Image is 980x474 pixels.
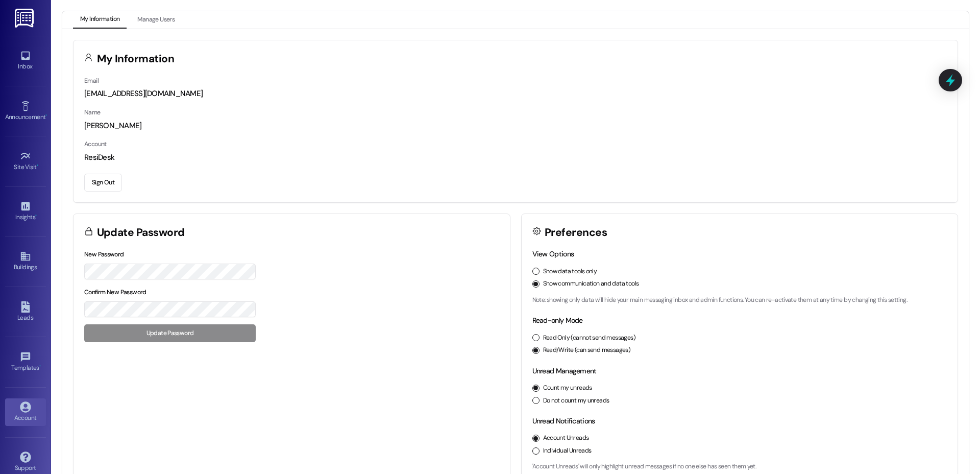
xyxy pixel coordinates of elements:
[97,54,175,64] h3: My Information
[5,148,46,175] a: Site Visit •
[84,88,947,99] div: [EMAIL_ADDRESS][DOMAIN_NAME]
[5,398,46,426] a: Account
[543,396,609,406] label: Do not count my unreads
[5,298,46,326] a: Leads
[84,250,124,258] label: New Password
[543,279,639,289] label: Show communication and data tools
[532,249,574,258] label: View Options
[532,296,947,305] p: Note: showing only data will hide your main messaging inbox and admin functions. You can re-activ...
[543,384,592,393] label: Count my unreads
[532,366,597,375] label: Unread Management
[45,112,47,119] span: •
[543,267,597,276] label: Show data tools only
[84,121,947,131] div: [PERSON_NAME]
[543,346,631,355] label: Read/Write (can send messages)
[39,363,41,370] span: •
[84,152,947,163] div: ResiDesk
[15,9,36,28] img: ResiDesk Logo
[543,334,635,343] label: Read Only (cannot send messages)
[5,47,46,75] a: Inbox
[37,162,38,169] span: •
[543,434,589,443] label: Account Unreads
[5,348,46,376] a: Templates •
[5,248,46,275] a: Buildings
[543,446,592,456] label: Individual Unreads
[84,77,99,85] label: Email
[97,227,185,238] h3: Update Password
[532,462,947,471] p: 'Account Unreads' will only highlight unread messages if no one else has seen them yet.
[84,140,107,148] label: Account
[73,11,127,29] button: My Information
[84,288,146,296] label: Confirm New Password
[532,416,595,425] label: Unread Notifications
[35,212,37,219] span: •
[130,11,182,29] button: Manage Users
[532,316,583,325] label: Read-only Mode
[84,108,101,116] label: Name
[545,227,607,238] h3: Preferences
[84,174,122,192] button: Sign Out
[5,198,46,225] a: Insights •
